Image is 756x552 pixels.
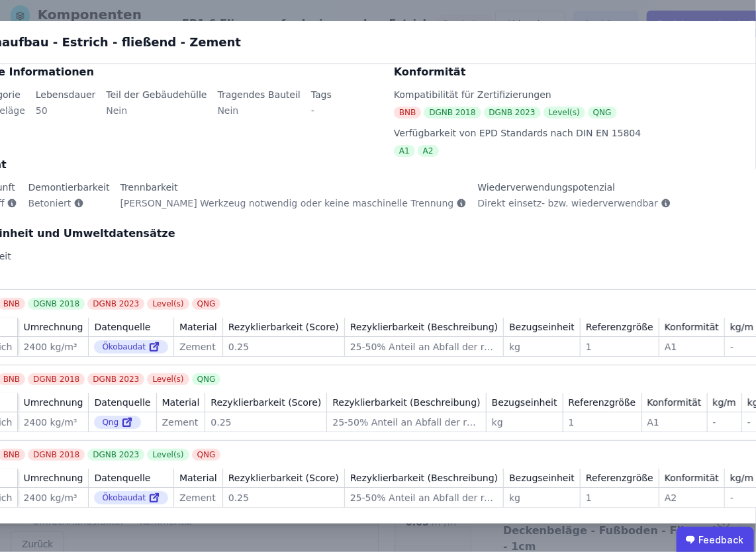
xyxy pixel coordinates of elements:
[713,396,736,409] div: kg/m
[730,471,753,484] div: kg/m
[179,471,217,484] div: Material
[162,416,200,429] div: Zement
[569,416,636,429] div: 1
[120,181,467,194] div: Trennbarkeit
[23,340,83,353] div: 2400 kg/m³
[28,449,85,461] div: DGNB 2018
[211,416,321,429] div: 0.25
[665,320,719,334] div: Konformität
[36,88,96,101] div: Lebensdauer
[586,320,653,334] div: Referenzgröße
[211,396,321,409] div: Rezyklierbarkeit (Score)
[350,491,498,504] div: 25-50% Anteil an Abfall der recycled wird
[665,340,719,353] div: A1
[94,340,168,353] div: Ökobaudat
[569,396,636,409] div: Referenzgröße
[23,396,83,409] div: Umrechnung
[311,88,332,101] div: Tags
[509,491,575,504] div: kg
[586,471,653,484] div: Referenzgröße
[162,396,200,409] div: Material
[492,396,557,409] div: Bezugseinheit
[192,298,221,310] div: QNG
[28,197,71,210] span: Betoniert
[492,416,557,429] div: kg
[332,416,480,429] div: 25-50% Anteil an Abfall der recycled wird
[94,416,141,429] div: Qng
[588,107,617,118] div: QNG
[106,104,207,128] div: Nein
[418,145,439,157] div: A2
[23,471,83,484] div: Umrechnung
[647,396,702,409] div: Konformität
[94,396,150,409] div: Datenquelle
[218,104,301,128] div: Nein
[228,320,339,334] div: Rezyklierbarkeit (Score)
[509,340,575,353] div: kg
[730,320,753,334] div: kg/m
[350,320,498,334] div: Rezyklierbarkeit (Beschreibung)
[94,320,150,334] div: Datenquelle
[509,471,575,484] div: Bezugseinheit
[28,181,109,194] div: Demontierbarkeit
[228,491,339,504] div: 0.25
[424,107,481,118] div: DGNB 2018
[394,107,421,118] div: BNB
[311,104,332,128] div: -
[94,471,150,484] div: Datenquelle
[94,491,168,504] div: Ökobaudat
[730,491,753,504] div: -
[192,373,221,385] div: QNG
[543,107,585,118] div: Level(s)
[192,449,221,461] div: QNG
[730,340,753,353] div: -
[477,181,671,194] div: Wiederverwendungspotenzial
[509,320,575,334] div: Bezugseinheit
[147,449,189,461] div: Level(s)
[87,373,144,385] div: DGNB 2023
[87,449,144,461] div: DGNB 2023
[23,320,83,334] div: Umrechnung
[147,373,189,385] div: Level(s)
[665,471,719,484] div: Konformität
[586,491,653,504] div: 1
[120,197,454,210] span: [PERSON_NAME] Werkzeug notwendig oder keine maschinelle Trennung
[179,340,217,353] div: Zement
[350,471,498,484] div: Rezyklierbarkeit (Beschreibung)
[586,340,653,353] div: 1
[665,491,719,504] div: A2
[23,491,83,504] div: 2400 kg/m³
[179,320,217,334] div: Material
[87,298,144,310] div: DGNB 2023
[647,416,702,429] div: A1
[28,373,85,385] div: DGNB 2018
[106,88,207,101] div: Teil der Gebäudehülle
[228,340,339,353] div: 0.25
[218,88,301,101] div: Tragendes Bauteil
[147,298,189,310] div: Level(s)
[484,107,541,118] div: DGNB 2023
[23,416,83,429] div: 2400 kg/m³
[36,104,96,128] div: 50
[713,416,736,429] div: -
[228,471,339,484] div: Rezyklierbarkeit (Score)
[179,491,217,504] div: Zement
[332,396,480,409] div: Rezyklierbarkeit (Beschreibung)
[350,340,498,353] div: 25-50% Anteil an Abfall der recycled wird
[477,197,658,210] span: Direkt einsetz- bzw. wiederverwendbar
[28,298,85,310] div: DGNB 2018
[394,145,415,157] div: A1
